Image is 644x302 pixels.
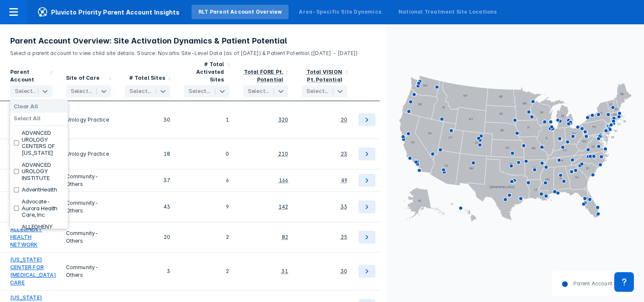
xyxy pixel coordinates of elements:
[22,186,57,193] label: AdventHealth
[341,150,347,158] div: 23
[184,61,224,84] div: # Total Activated Sites
[278,203,289,211] div: 142
[177,57,236,101] div: Sort
[295,57,354,101] div: Sort
[125,173,170,188] div: 37
[184,256,229,287] div: 2
[66,74,100,84] div: Site of Care
[341,233,347,241] div: 25
[278,150,289,158] div: 210
[125,105,170,135] div: 30
[299,8,381,16] div: Area-Specific Site Dynamics
[27,7,190,17] span: Pluvicto Priority Parent Account Insights
[14,115,40,122] label: Select All
[10,46,376,57] p: Select a parent account to view child site details. Source: Novartis Site-Level Data (as of [DATE...
[14,103,38,110] label: Clear All
[614,272,634,292] div: Contact Support
[184,195,229,218] div: 9
[281,267,288,275] div: 31
[184,226,229,249] div: 2
[66,173,112,188] div: Community-Others
[59,57,118,101] div: Sort
[22,162,64,182] label: ADVANCED UROLOGY INSTITUTE
[125,195,170,218] div: 43
[341,177,347,184] div: 49
[341,116,347,124] div: 20
[129,74,165,84] div: # Total Sites
[22,198,64,218] label: Advocate-Aurora Health Care, Inc
[118,57,177,101] div: Sort
[184,173,229,188] div: 6
[10,226,52,249] a: ALLEGHENY HEALTH NETWORK
[341,267,347,275] div: 30
[22,224,64,244] label: ALLEGHENY HEALTH NETWORK
[189,88,210,95] div: Select...
[192,5,289,19] a: RLT Parent Account Overview
[125,226,170,249] div: 20
[568,280,622,287] dd: Parent Account HQ
[243,69,283,83] div: Total FORE Pt. Potential
[22,130,64,156] label: ADVANCED UROLOGY CENTERS OF [US_STATE]
[66,226,112,249] div: Community-Others
[398,8,497,16] div: National Treatment Site Locations
[125,256,170,287] div: 3
[10,256,56,287] a: [US_STATE] CENTER FOR [MEDICAL_DATA] CARE
[66,195,112,218] div: Community-Others
[10,68,47,84] div: Parent Account
[306,69,342,83] div: Total VISION Pt. Potential
[10,36,376,46] h3: Parent Account Overview: Site Activation Dynamics & Patient Potential
[184,142,229,166] div: 0
[279,177,289,184] div: 166
[184,105,229,135] div: 1
[292,5,388,19] a: Area-Specific Site Dynamics
[341,203,347,211] div: 33
[278,116,289,124] div: 320
[392,5,504,19] a: National Treatment Site Locations
[125,142,170,166] div: 18
[66,256,112,287] div: Community-Others
[236,57,295,101] div: Sort
[71,88,92,95] div: Select...
[282,233,288,241] div: 82
[66,142,112,166] div: Urology Practice
[198,8,282,16] div: RLT Parent Account Overview
[66,105,112,135] div: Urology Practice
